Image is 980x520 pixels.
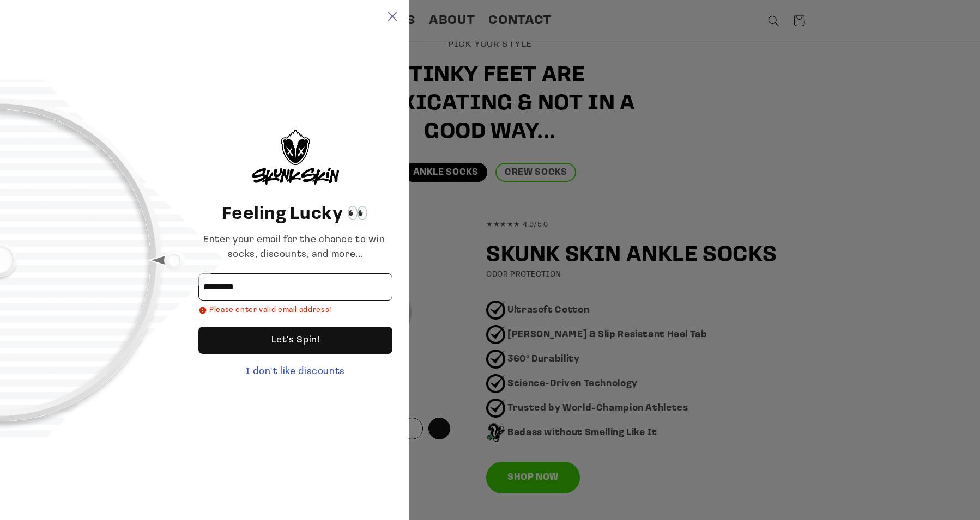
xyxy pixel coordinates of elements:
[198,233,392,262] div: Enter your email for the chance to win socks, discounts, and more...
[198,201,392,228] header: Feeling Lucky 👀
[198,327,392,354] div: Let's Spin!
[198,365,392,380] div: I don't like discounts
[209,305,331,316] span: Please enter valid email address!
[252,130,339,185] img: logo
[271,327,320,354] div: Let's Spin!
[198,273,392,301] input: Email address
